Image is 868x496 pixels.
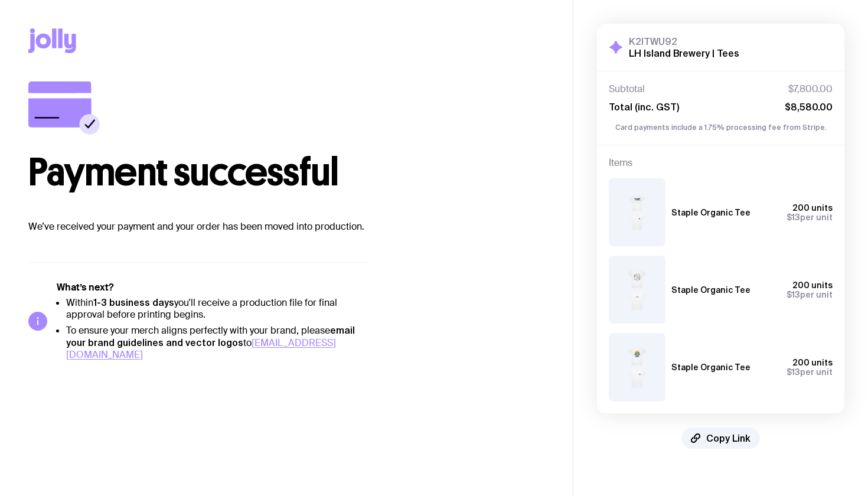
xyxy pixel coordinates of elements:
span: 200 units [792,203,833,213]
span: per unit [787,290,833,299]
li: To ensure your merch aligns perfectly with your brand, please to [66,324,368,361]
strong: 1-3 business days [93,297,174,308]
span: $13 [787,367,800,377]
h3: Staple Organic Tee [671,363,750,372]
li: Within you'll receive a production file for final approval before printing begins. [66,296,368,321]
span: 200 units [792,280,833,290]
button: Copy Link [681,428,760,449]
p: Card payments include a 1.75% processing fee from Stripe. [609,122,833,133]
span: $7,800.00 [788,83,833,95]
span: Copy Link [706,432,750,444]
h2: LH Island Brewery | Tees [629,47,739,59]
span: $13 [787,290,800,299]
span: per unit [787,213,833,222]
span: $13 [787,213,800,222]
h5: What’s next? [57,282,368,293]
span: per unit [787,367,833,377]
h4: Items [609,157,833,169]
h3: Staple Organic Tee [671,208,750,217]
a: [EMAIL_ADDRESS][DOMAIN_NAME] [66,337,336,361]
h3: Staple Organic Tee [671,285,750,295]
h1: Payment successful [28,154,544,191]
p: We’ve received your payment and your order has been moved into production. [28,220,544,234]
span: 200 units [792,358,833,367]
span: $8,580.00 [785,101,833,113]
span: Subtotal [609,83,645,95]
span: Total (inc. GST) [609,101,679,113]
strong: email your brand guidelines and vector logos [66,325,355,348]
h3: K2ITWU92 [629,35,739,47]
